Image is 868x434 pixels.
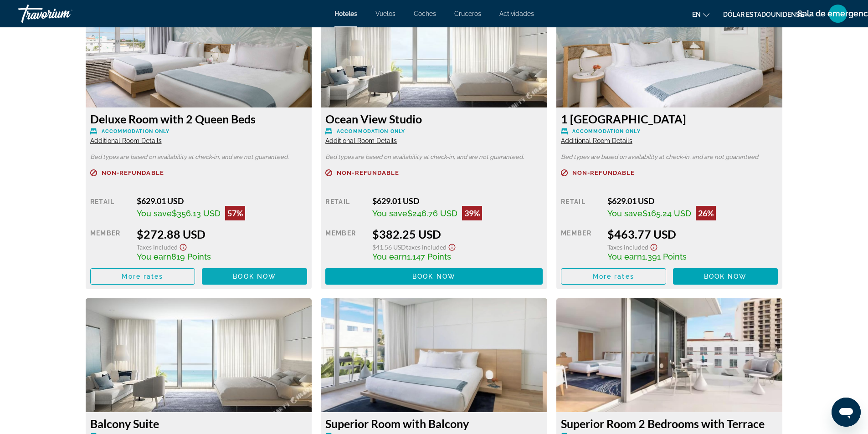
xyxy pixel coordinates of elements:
span: Accommodation Only [572,128,641,134]
span: You earn [372,252,407,261]
p: Bed types are based on availability at check-in, and are not guaranteed. [561,154,778,160]
h3: Superior Room with Balcony [325,417,543,430]
div: $463.77 USD [607,227,778,241]
span: Additional Room Details [561,137,632,144]
span: Taxes included [607,243,648,251]
div: 26% [696,206,716,220]
button: Menú de usuario [826,4,850,23]
div: Retail [561,196,601,220]
div: Member [561,227,601,261]
div: Member [325,227,365,261]
a: Travorium [18,2,109,26]
img: bcca7fac-3249-4756-b6c2-6950993e6136.jpeg [556,298,783,412]
button: Book now [325,268,543,285]
div: $382.25 USD [372,227,543,241]
button: More rates [561,268,666,285]
span: Additional Room Details [325,137,397,144]
button: Show Taxes and Fees disclaimer [447,241,457,251]
p: Bed types are based on availability at check-in, and are not guaranteed. [325,154,543,160]
h3: Ocean View Studio [325,112,543,126]
button: Show Taxes and Fees disclaimer [648,241,659,251]
span: Accommodation Only [102,128,170,134]
span: $356.13 USD [172,209,221,218]
div: Retail [90,196,130,220]
button: More rates [90,268,195,285]
span: You earn [607,252,642,261]
iframe: Botón para iniciar la ventana de mensajería [832,398,861,427]
div: 39% [462,206,482,220]
span: $246.76 USD [407,209,457,218]
a: Vuelos [375,10,395,17]
span: Accommodation Only [337,128,405,134]
span: Book now [233,273,276,280]
span: Taxes included [137,243,178,251]
div: 57% [225,206,245,220]
div: $272.88 USD [137,227,307,241]
button: Book now [673,268,778,285]
span: You save [607,209,642,218]
a: Cruceros [454,10,481,17]
span: 1,391 Points [642,252,687,261]
button: Cambiar moneda [723,8,812,21]
a: Coches [414,10,436,17]
div: Retail [325,196,365,220]
span: Taxes included [406,243,447,251]
span: Additional Room Details [90,137,162,144]
span: Non-refundable [102,170,164,176]
font: en [692,11,701,18]
span: Non-refundable [572,170,635,176]
span: Non-refundable [337,170,399,176]
button: Show Taxes and Fees disclaimer [178,241,189,251]
div: $629.01 USD [137,196,307,206]
img: fc623dd7-31ec-4e38-b8e1-05188d454456.jpeg [86,298,312,412]
h3: 1 [GEOGRAPHIC_DATA] [561,112,778,126]
button: Book now [202,268,307,285]
h3: Balcony Suite [90,417,308,430]
span: $165.24 USD [642,209,691,218]
h3: Superior Room 2 Bedrooms with Terrace [561,417,778,430]
button: Cambiar idioma [692,8,709,21]
span: You save [137,209,172,218]
span: 819 Points [171,252,211,261]
span: Book now [704,273,747,280]
div: $629.01 USD [372,196,543,206]
span: You save [372,209,407,218]
div: $629.01 USD [607,196,778,206]
div: Member [90,227,130,261]
span: Book now [412,273,456,280]
span: $41.56 USD [372,243,406,251]
h3: Deluxe Room with 2 Queen Beds [90,112,308,126]
span: You earn [137,252,171,261]
span: More rates [122,273,163,280]
font: Dólar estadounidense [723,11,804,18]
p: Bed types are based on availability at check-in, and are not guaranteed. [90,154,308,160]
span: 1,147 Points [407,252,451,261]
span: More rates [593,273,634,280]
a: Actividades [499,10,534,17]
img: 85243efa-fd66-4bcd-a330-d6126523ebcf.jpeg [321,298,547,412]
a: Hoteles [334,10,357,17]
